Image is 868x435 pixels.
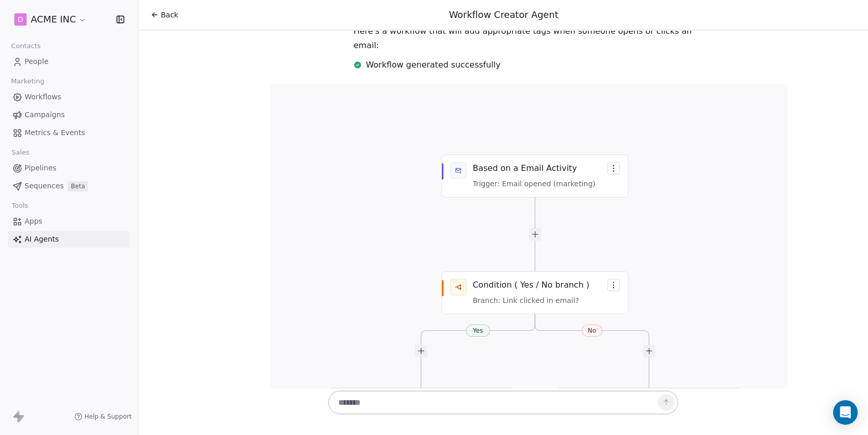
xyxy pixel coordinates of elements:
a: Pipelines [8,160,130,177]
span: Beta [68,181,88,191]
span: AI Agents [25,234,59,245]
span: Workflows [25,92,61,102]
span: Tools [7,198,32,213]
div: Open Intercom Messenger [833,400,858,425]
p: Here's a workflow that will add appropriate tags when someone opens or clicks an email: [354,24,704,53]
span: Help & Support [85,412,132,421]
span: Sales [7,145,34,160]
span: Apps [25,216,43,227]
a: SequencesBeta [8,178,130,194]
span: ACME INC [31,13,76,26]
span: Sequences [25,181,64,191]
span: People [25,56,49,67]
a: Apps [8,213,130,230]
span: Workflow generated successfully [366,59,501,71]
a: Help & Support [74,412,132,421]
span: Back [161,10,178,20]
span: Campaigns [25,110,65,120]
a: Workflows [8,89,130,105]
span: Pipelines [25,163,56,173]
a: AI Agents [8,231,130,248]
button: DACME INC [12,11,89,28]
span: Workflow Creator Agent [449,9,559,20]
span: Metrics & Events [25,127,85,138]
span: Marketing [7,74,49,89]
a: Campaigns [8,106,130,123]
a: People [8,53,130,70]
span: Contacts [7,38,45,54]
span: D [18,14,24,25]
a: Metrics & Events [8,124,130,141]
